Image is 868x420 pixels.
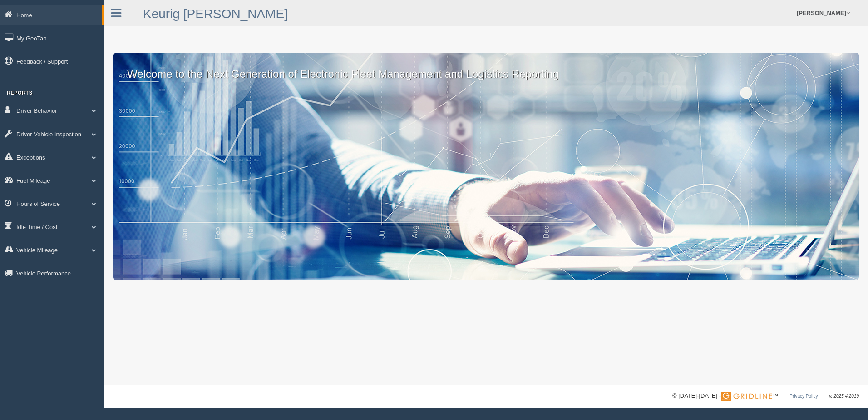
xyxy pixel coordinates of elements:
div: © [DATE]-[DATE] - ™ [672,391,859,401]
p: Welcome to the Next Generation of Electronic Fleet Management and Logistics Reporting [113,53,859,82]
span: v. 2025.4.2019 [829,394,859,399]
a: Keurig [PERSON_NAME] [143,7,288,21]
img: Gridline [721,392,772,401]
a: Privacy Policy [789,394,818,399]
